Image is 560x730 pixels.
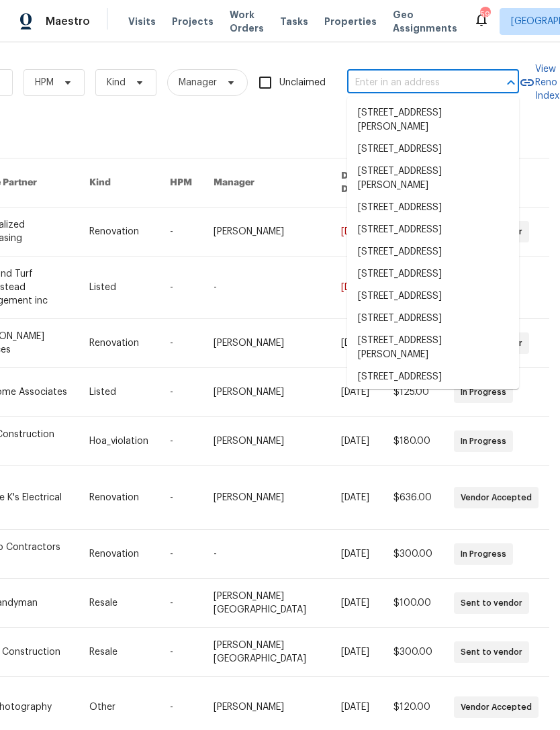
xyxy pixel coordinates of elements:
[203,257,330,319] td: -
[159,158,203,208] th: HPM
[203,319,330,368] td: [PERSON_NAME]
[159,579,203,628] td: -
[159,530,203,579] td: -
[347,138,519,161] li: [STREET_ADDRESS]
[203,579,330,628] td: [PERSON_NAME][GEOGRAPHIC_DATA]
[79,319,159,368] td: Renovation
[159,417,203,466] td: -
[347,330,519,366] li: [STREET_ADDRESS][PERSON_NAME]
[347,241,519,263] li: [STREET_ADDRESS]
[230,8,264,35] span: Work Orders
[79,530,159,579] td: Renovation
[159,628,203,677] td: -
[159,319,203,368] td: -
[480,8,489,21] div: 59
[203,530,330,579] td: -
[324,15,377,28] span: Properties
[79,628,159,677] td: Resale
[347,73,481,93] input: Enter in an address
[179,76,217,89] span: Manager
[502,73,520,92] button: Close
[347,197,519,219] li: [STREET_ADDRESS]
[347,263,519,285] li: [STREET_ADDRESS]
[279,76,326,90] span: Unclaimed
[347,161,519,197] li: [STREET_ADDRESS][PERSON_NAME]
[159,368,203,417] td: -
[159,257,203,319] td: -
[347,366,519,388] li: [STREET_ADDRESS]
[172,15,214,28] span: Projects
[159,466,203,530] td: -
[79,579,159,628] td: Resale
[203,208,330,257] td: [PERSON_NAME]
[35,76,54,89] span: HPM
[203,158,330,208] th: Manager
[46,15,90,28] span: Maestro
[347,102,519,138] li: [STREET_ADDRESS][PERSON_NAME]
[203,368,330,417] td: [PERSON_NAME]
[203,466,330,530] td: [PERSON_NAME]
[79,368,159,417] td: Listed
[393,8,457,35] span: Geo Assignments
[519,62,559,103] a: View Reno Index
[79,208,159,257] td: Renovation
[79,466,159,530] td: Renovation
[128,15,156,28] span: Visits
[347,388,519,410] li: [STREET_ADDRESS]
[347,219,519,241] li: [STREET_ADDRESS]
[203,417,330,466] td: [PERSON_NAME]
[79,417,159,466] td: Hoa_violation
[203,628,330,677] td: [PERSON_NAME][GEOGRAPHIC_DATA]
[280,17,308,26] span: Tasks
[79,158,159,208] th: Kind
[347,308,519,330] li: [STREET_ADDRESS]
[107,76,126,89] span: Kind
[347,285,519,308] li: [STREET_ADDRESS]
[330,158,383,208] th: Due Date
[159,208,203,257] td: -
[79,257,159,319] td: Listed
